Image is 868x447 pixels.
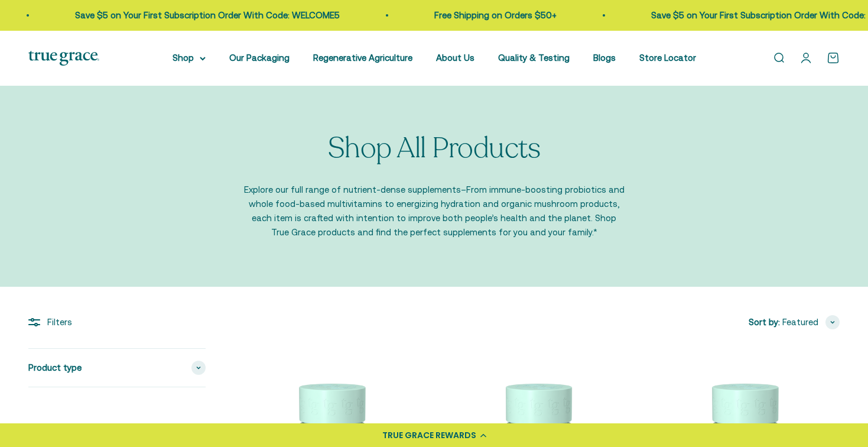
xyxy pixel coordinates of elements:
[229,53,290,63] a: Our Packaging
[593,53,616,63] a: Blogs
[28,315,206,329] div: Filters
[28,349,206,387] summary: Product type
[328,133,541,164] p: Shop All Products
[782,315,840,329] button: Featured
[173,51,206,65] summary: Shop
[749,315,780,329] span: Sort by:
[639,53,696,63] a: Store Locator
[498,53,570,63] a: Quality & Testing
[436,53,474,63] a: About Us
[382,429,476,442] div: TRUE GRACE REWARDS
[313,53,412,63] a: Regenerative Agriculture
[782,315,818,329] span: Featured
[28,361,82,375] span: Product type
[434,10,557,20] a: Free Shipping on Orders $50+
[242,183,626,239] p: Explore our full range of nutrient-dense supplements–From immune-boosting probiotics and whole fo...
[75,8,340,22] p: Save $5 on Your First Subscription Order With Code: WELCOME5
